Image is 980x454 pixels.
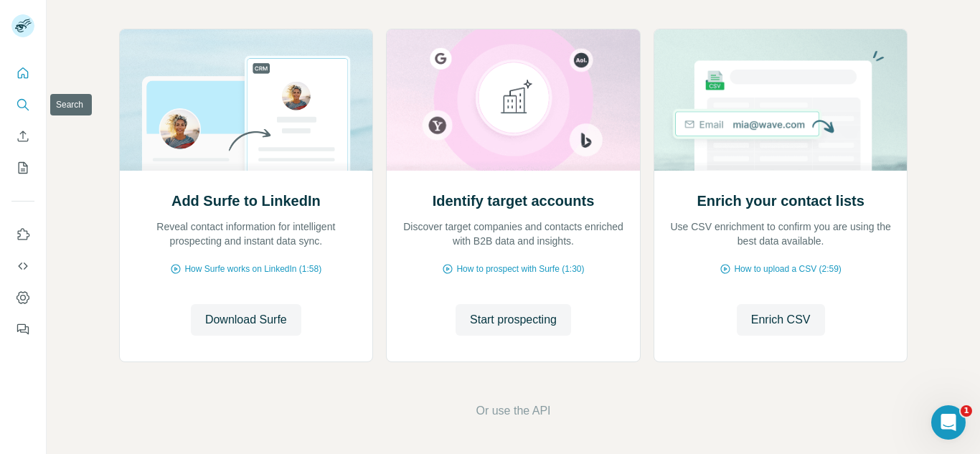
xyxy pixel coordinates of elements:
button: Use Surfe API [11,253,34,279]
img: Enrich your contact lists [654,29,908,171]
span: How to upload a CSV (2:59) [734,263,841,275]
button: Enrich CSV [737,304,825,336]
p: Use CSV enrichment to confirm you are using the best data available. [669,219,893,248]
button: My lists [11,155,34,181]
span: Enrich CSV [751,311,811,328]
h2: Enrich your contact lists [697,191,864,211]
iframe: Intercom live chat [931,405,966,440]
button: Feedback [11,316,34,342]
span: Download Surfe [205,311,287,328]
button: Download Surfe [191,304,301,336]
p: Discover target companies and contacts enriched with B2B data and insights. [401,219,626,248]
span: How Surfe works on LinkedIn (1:58) [184,263,321,275]
button: Or use the API [476,402,550,420]
span: How to prospect with Surfe (1:30) [456,263,584,275]
button: Quick start [11,60,34,86]
button: Use Surfe on LinkedIn [11,222,34,247]
button: Search [11,92,34,118]
img: Add Surfe to LinkedIn [119,29,374,171]
span: Start prospecting [470,311,557,328]
p: Reveal contact information for intelligent prospecting and instant data sync. [134,219,359,248]
span: 1 [961,405,972,417]
button: Dashboard [11,285,34,311]
button: Enrich CSV [11,123,34,149]
h2: Identify target accounts [433,191,595,211]
h2: Add Surfe to LinkedIn [171,191,321,211]
img: Identify target accounts [386,29,641,171]
button: Start prospecting [456,304,571,336]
